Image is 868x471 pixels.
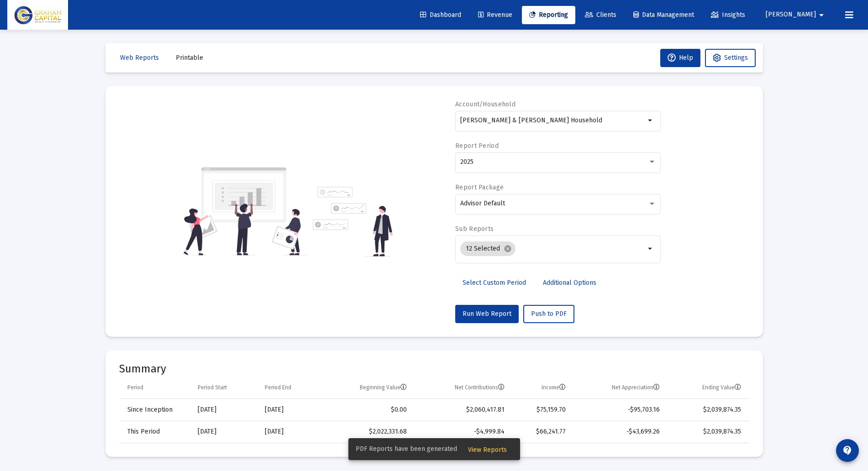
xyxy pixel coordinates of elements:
[360,384,407,391] div: Beginning Value
[529,11,568,19] span: Reporting
[511,377,572,399] td: Column Income
[542,384,566,391] div: Income
[455,100,516,108] label: Account/Household
[168,49,210,67] button: Printable
[585,11,616,19] span: Clients
[322,377,413,399] td: Column Beginning Value
[455,142,499,150] label: Report Period
[666,421,749,443] td: $2,039,874.35
[645,115,656,126] mat-icon: arrow_drop_down
[120,54,159,62] span: Web Reports
[258,377,322,399] td: Column Period End
[413,377,511,399] td: Column Net Contributions
[461,441,514,457] button: View Reports
[176,54,203,62] span: Printable
[572,377,667,399] td: Column Net Appreciation
[313,187,393,256] img: reporting-alt
[666,377,749,399] td: Column Ending Value
[455,384,505,391] div: Net Contributions
[127,384,143,391] div: Period
[522,6,575,24] a: Reporting
[816,6,827,24] mat-icon: arrow_drop_down
[578,6,624,24] a: Clients
[660,49,700,67] button: Help
[265,427,316,436] div: [DATE]
[198,427,252,436] div: [DATE]
[704,6,752,24] a: Insights
[668,54,693,62] span: Help
[455,225,494,233] label: Sub Reports
[645,243,656,254] mat-icon: arrow_drop_down
[460,240,645,258] mat-chip-list: Selection
[572,399,667,421] td: -$95,703.16
[463,310,511,318] span: Run Web Report
[523,305,574,323] button: Push to PDF
[119,377,191,399] td: Column Period
[182,166,307,256] img: reporting
[113,49,166,67] button: Web Reports
[626,6,701,24] a: Data Management
[455,305,519,323] button: Run Web Report
[198,405,252,414] div: [DATE]
[543,279,596,287] span: Additional Options
[633,11,694,19] span: Data Management
[119,421,191,443] td: This Period
[572,421,667,443] td: -$43,699.26
[356,445,457,454] span: PDF Reports have been generated
[119,377,749,443] div: Data grid
[463,279,526,287] span: Select Custom Period
[413,6,468,24] a: Dashboard
[531,310,567,318] span: Push to PDF
[119,399,191,421] td: Since Inception
[478,11,512,19] span: Revenue
[612,384,660,391] div: Net Appreciation
[842,445,853,456] mat-icon: contact_support
[666,399,749,421] td: $2,039,874.35
[460,241,516,256] mat-chip: 12 Selected
[460,199,505,207] span: Advisor Default
[413,399,511,421] td: $2,060,417.81
[755,5,838,24] button: [PERSON_NAME]
[702,384,741,391] div: Ending Value
[14,6,61,24] img: Dashboard
[265,384,291,391] div: Period End
[468,446,507,454] span: View Reports
[766,11,816,19] span: [PERSON_NAME]
[265,405,316,414] div: [DATE]
[198,384,227,391] div: Period Start
[511,421,572,443] td: $66,241.77
[460,158,473,166] span: 2025
[322,399,413,421] td: $0.00
[119,364,749,373] mat-card-title: Summary
[511,399,572,421] td: $75,159.70
[504,245,512,253] mat-icon: cancel
[471,6,520,24] a: Revenue
[724,54,748,62] span: Settings
[705,49,756,67] button: Settings
[420,11,461,19] span: Dashboard
[413,421,511,443] td: -$4,999.84
[711,11,745,19] span: Insights
[460,117,645,124] input: Search or select an account or household
[191,377,258,399] td: Column Period Start
[455,183,504,191] label: Report Package
[322,421,413,443] td: $2,022,331.68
